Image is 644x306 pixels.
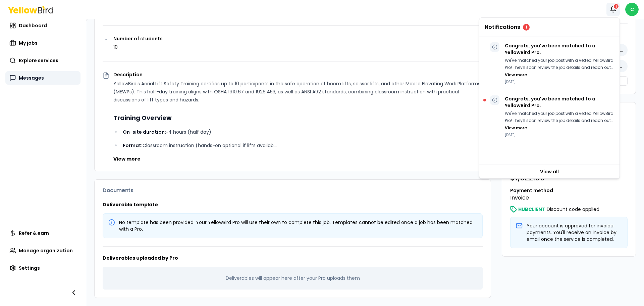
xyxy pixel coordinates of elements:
[19,40,38,46] span: My jobs
[505,42,614,56] p: Congrats, you've been matched to a YellowBird Pro.
[103,186,133,194] span: Documents
[113,72,483,77] p: Description
[123,128,483,136] p: ~4 hours (half day)
[19,265,40,271] span: Settings
[19,247,73,254] span: Manage organization
[625,3,639,16] span: C
[485,25,520,30] span: Notifications
[119,219,477,232] div: No template has been provided. Your YellowBird Pro will use their own to complete this job. Templ...
[19,22,47,29] span: Dashboard
[113,156,141,162] button: View more
[547,206,599,213] span: Discount code applied
[505,72,527,78] button: View more
[479,165,620,178] a: View all
[113,80,483,104] p: YellowBird’s Aerial Lift Safety Training certifies up to 10 participants in the safe operation of...
[479,37,620,90] div: Congrats, you've been matched to a YellowBird Pro.We've matched your job post with a vetted Yello...
[19,57,58,64] span: Explore services
[123,141,483,149] p: Classroom instruction (hands-on optional if lifts availab...
[505,132,614,137] p: [DATE]
[123,142,143,149] strong: Format:
[505,125,527,131] button: View more
[5,19,80,32] a: Dashboard
[479,90,620,143] div: Congrats, you've been matched to a YellowBird Pro.We've matched your job post with a vetted Yello...
[113,114,172,122] strong: Training Overview
[505,79,614,84] p: [DATE]
[527,222,622,243] p: Your account is approved for invoice payments. You'll receive an invoice by email once the servic...
[505,95,614,109] p: Congrats, you've been matched to a YellowBird Pro.
[103,255,483,261] h3: Deliverables uploaded by Pro
[103,267,483,290] div: Deliverables will appear here after your Pro uploads them
[523,24,530,31] div: 1
[606,3,620,16] button: 1
[113,44,163,50] p: 10
[19,75,44,81] span: Messages
[103,201,483,208] h3: Deliverable template
[5,226,80,240] a: Refer & earn
[613,3,619,9] div: 1
[19,230,49,236] span: Refer & earn
[505,57,614,71] p: We've matched your job post with a vetted YellowBird Pro! They'll soon review the job details and...
[510,187,553,194] span: Payment method
[505,110,614,124] p: We've matched your job post with a vetted YellowBird Pro! They'll soon review the job details and...
[5,71,80,85] a: Messages
[113,36,163,41] p: Number of students
[510,194,628,202] p: Invoice
[5,54,80,67] a: Explore services
[5,261,80,275] a: Settings
[5,244,80,257] a: Manage organization
[5,36,80,50] a: My jobs
[123,129,166,135] strong: On-site duration:
[518,206,545,213] span: HUBCLIENT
